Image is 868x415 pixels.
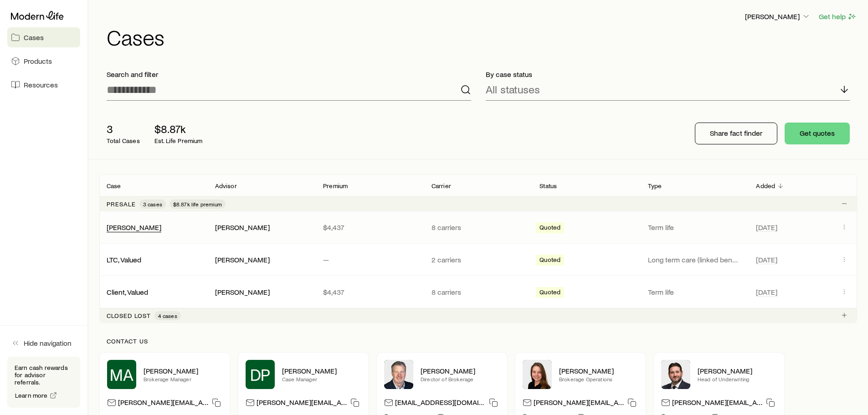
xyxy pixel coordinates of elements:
p: — [323,255,417,264]
div: [PERSON_NAME] [215,255,270,265]
p: Closed lost [107,312,151,319]
p: Advisor [215,182,237,190]
span: Resources [24,80,58,89]
a: [PERSON_NAME] [107,223,161,231]
p: Carrier [431,182,451,190]
span: Products [24,56,52,66]
span: Cases [24,33,44,42]
p: [PERSON_NAME][EMAIL_ADDRESS][PERSON_NAME][DOMAIN_NAME] [118,398,208,410]
p: Contact us [107,338,850,345]
button: Share fact finder [695,123,777,144]
span: MA [110,365,134,384]
p: Share fact finder [710,128,762,138]
p: [PERSON_NAME] [282,366,361,375]
span: Quoted [539,256,560,266]
p: Term life [648,223,742,232]
span: 3 cases [143,200,162,208]
p: [PERSON_NAME] [421,366,500,375]
div: Client, Valued [107,287,148,297]
div: Earn cash rewards for advisor referrals.Learn more [7,357,80,408]
p: [EMAIL_ADDRESS][DOMAIN_NAME] [395,398,485,410]
p: Brokerage Manager [144,375,223,383]
p: Long term care (linked benefit) [648,255,742,264]
span: [DATE] [756,255,777,264]
div: [PERSON_NAME] [215,223,270,232]
span: 4 cases [158,312,177,319]
p: Earn cash rewards for advisor referrals. [15,364,73,386]
p: [PERSON_NAME][EMAIL_ADDRESS][DOMAIN_NAME] [257,398,347,410]
p: Case [107,182,121,190]
p: [PERSON_NAME] [745,12,811,21]
p: [PERSON_NAME][EMAIL_ADDRESS][DOMAIN_NAME] [672,398,762,410]
p: [PERSON_NAME][EMAIL_ADDRESS][DOMAIN_NAME] [534,398,624,410]
div: [PERSON_NAME] [215,287,270,297]
a: Resources [7,75,80,95]
p: All statuses [486,83,540,96]
p: Term life [648,287,742,297]
span: $8.87k life premium [173,200,222,208]
p: Brokerage Operations [559,375,638,383]
span: DP [250,365,271,384]
p: 8 carriers [431,287,525,297]
img: Bryan Simmons [661,360,690,389]
span: Hide navigation [24,338,72,348]
div: LTC, Valued [107,255,141,265]
a: LTC, Valued [107,255,141,264]
p: $4,437 [323,223,417,232]
div: [PERSON_NAME] [107,223,161,232]
span: Learn more [15,392,48,399]
p: Case Manager [282,375,361,383]
button: Get quotes [785,123,850,144]
span: Quoted [539,288,560,298]
p: $8.87k [154,123,203,135]
p: Est. Life Premium [154,137,203,144]
p: Head of Underwriting [698,375,777,383]
button: Hide navigation [7,333,80,353]
a: Cases [7,27,80,47]
p: Presale [107,200,136,208]
p: Status [539,182,557,190]
button: [PERSON_NAME] [745,11,811,22]
div: Client cases [99,174,857,323]
img: Trey Wall [384,360,413,389]
button: Get help [818,11,857,22]
a: Client, Valued [107,287,148,296]
p: Total Cases [107,137,140,144]
p: Type [648,182,662,190]
p: Search and filter [107,70,471,79]
p: $4,437 [323,287,417,297]
p: Director of Brokerage [421,375,500,383]
p: Premium [323,182,348,190]
p: By case status [486,70,850,79]
a: Products [7,51,80,71]
p: [PERSON_NAME] [144,366,223,375]
p: 3 [107,123,140,135]
span: Quoted [539,224,560,233]
p: [PERSON_NAME] [559,366,638,375]
span: [DATE] [756,223,777,232]
p: [PERSON_NAME] [698,366,777,375]
p: 2 carriers [431,255,525,264]
h1: Cases [107,26,857,48]
img: Ellen Wall [523,360,552,389]
p: 8 carriers [431,223,525,232]
p: Added [756,182,775,190]
span: [DATE] [756,287,777,297]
